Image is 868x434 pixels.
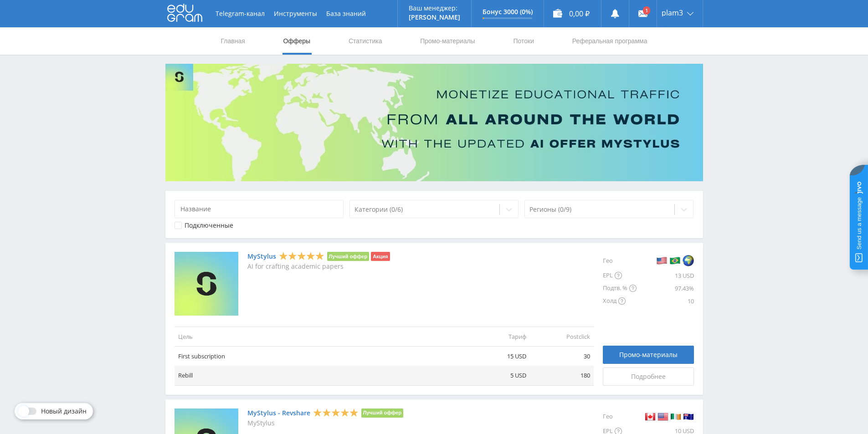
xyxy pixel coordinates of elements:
li: Акция [371,252,390,261]
div: Подтв. % [603,282,637,295]
a: Промо-материалы [603,346,694,364]
a: Офферы [282,27,312,55]
p: MyStylus [247,419,404,427]
div: 13 USD [637,269,694,282]
a: Подробнее [603,368,694,386]
li: Лучший оффер [361,408,404,418]
a: Промо-материалы [419,27,476,55]
div: Гео [603,408,637,425]
div: Холд [603,295,637,307]
p: AI for crafting academic papers [247,263,390,270]
td: 30 [530,347,594,366]
td: 5 USD [466,366,530,385]
img: Banner [165,64,703,181]
div: 97.43% [637,282,694,295]
div: Подключенные [185,222,233,229]
a: Потоки [512,27,535,55]
td: Цель [175,327,466,346]
div: 5 Stars [313,408,359,417]
p: [PERSON_NAME] [409,14,460,21]
td: Postclick [530,327,594,346]
a: Статистика [348,27,383,55]
div: 10 [637,295,694,307]
div: 5 Stars [279,251,324,261]
td: 15 USD [466,347,530,366]
td: 180 [530,366,594,385]
div: Гео [603,252,637,269]
span: Новый дизайн [41,408,87,415]
td: First subscription [175,347,466,366]
p: Бонус 3000 (0%) [483,8,533,15]
div: EPL [603,269,637,282]
a: Реферальная программа [571,27,648,55]
span: Промо-материалы [619,351,678,358]
a: Главная [220,27,246,55]
td: Тариф [466,327,530,346]
li: Лучший оффер [327,252,370,261]
img: MyStylus [175,252,238,316]
a: MyStylus - Revshare [247,409,310,417]
input: Название [175,200,344,218]
span: Подробнее [631,373,666,380]
span: plam3 [662,9,683,16]
p: Ваш менеджер: [409,5,460,12]
a: MyStylus [247,253,276,260]
td: Rebill [175,366,466,385]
